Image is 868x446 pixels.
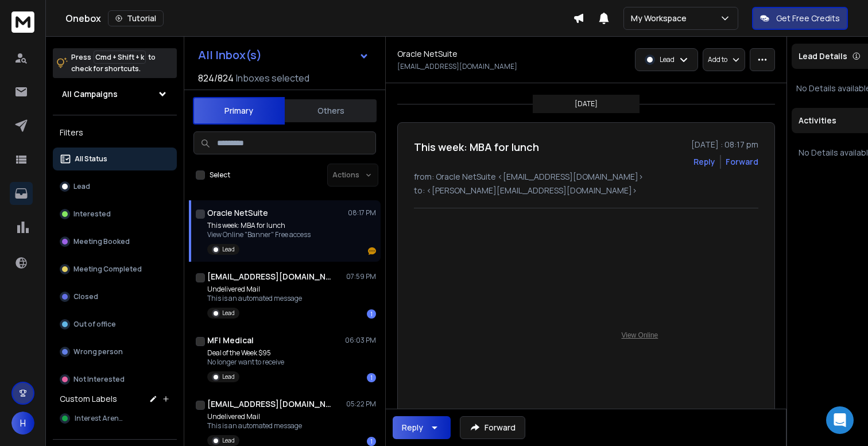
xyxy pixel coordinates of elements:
p: My Workspace [631,13,691,24]
p: This week: MBA for lunch [207,221,311,230]
p: All Status [75,154,107,164]
p: from: Oracle NetSuite <[EMAIL_ADDRESS][DOMAIN_NAME]> [414,171,758,183]
p: View Online "Banner" Free access [207,230,311,239]
h1: MFI Medical [207,335,254,346]
button: Out of office [53,313,177,336]
p: Wrong person [73,347,123,356]
span: Cmd + Shift + k [94,51,146,64]
button: Forward [460,416,525,439]
a: View Online [621,331,658,339]
div: 1 [367,373,376,382]
p: This is an automated message [207,294,302,303]
button: Lead [53,175,177,198]
h3: Inboxes selected [236,71,309,85]
label: Select [210,170,230,180]
p: This is an automated message [207,421,302,431]
p: Lead [222,373,235,381]
p: Lead [222,436,235,445]
p: Add to [708,55,727,64]
p: Deal of the Week $95 [207,348,284,358]
button: Meeting Booked [53,230,177,253]
button: Reply [393,416,451,439]
h1: [EMAIL_ADDRESS][DOMAIN_NAME] [207,271,334,282]
button: H [11,412,34,435]
button: Primary [193,97,285,125]
button: All Inbox(s) [189,44,378,67]
button: All Campaigns [53,83,177,106]
p: 08:17 PM [348,208,376,218]
p: [DATE] : 08:17 pm [691,139,758,150]
p: Interested [73,210,111,219]
button: Wrong person [53,340,177,363]
p: Closed [73,292,98,301]
p: Undelivered Mail [207,285,302,294]
button: Interest Arena [53,407,177,430]
div: 1 [367,309,376,319]
p: Lead [73,182,90,191]
p: Get Free Credits [776,13,840,24]
button: Reply [693,156,715,168]
button: Meeting Completed [53,258,177,281]
button: Tutorial [108,10,164,26]
div: Onebox [65,10,573,26]
div: Reply [402,422,423,433]
h1: This week: MBA for lunch [414,139,539,155]
button: Interested [53,203,177,226]
h1: All Campaigns [62,88,118,100]
p: Meeting Completed [73,265,142,274]
p: 06:03 PM [345,336,376,345]
p: [DATE] [575,99,598,108]
p: Lead [222,309,235,317]
h1: Oracle NetSuite [207,207,268,219]
p: Press to check for shortcuts. [71,52,156,75]
p: [EMAIL_ADDRESS][DOMAIN_NAME] [397,62,517,71]
button: Closed [53,285,177,308]
p: Lead Details [799,51,847,62]
h1: [EMAIL_ADDRESS][DOMAIN_NAME] [207,398,334,410]
p: to: <[PERSON_NAME][EMAIL_ADDRESS][DOMAIN_NAME]> [414,185,758,196]
div: 1 [367,437,376,446]
button: All Status [53,148,177,170]
button: Not Interested [53,368,177,391]
span: Interest Arena [75,414,123,423]
span: 824 / 824 [198,71,234,85]
p: 07:59 PM [346,272,376,281]
h3: Filters [53,125,177,141]
p: Lead [660,55,675,64]
h3: Custom Labels [60,393,117,405]
button: Others [285,98,377,123]
p: Undelivered Mail [207,412,302,421]
p: No longer want to receive [207,358,284,367]
h1: Oracle NetSuite [397,48,458,60]
div: Forward [726,156,758,168]
p: 05:22 PM [346,400,376,409]
p: Out of office [73,320,116,329]
div: Open Intercom Messenger [826,406,854,434]
p: Meeting Booked [73,237,130,246]
p: Not Interested [73,375,125,384]
button: Get Free Credits [752,7,848,30]
p: Lead [222,245,235,254]
h1: All Inbox(s) [198,49,262,61]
